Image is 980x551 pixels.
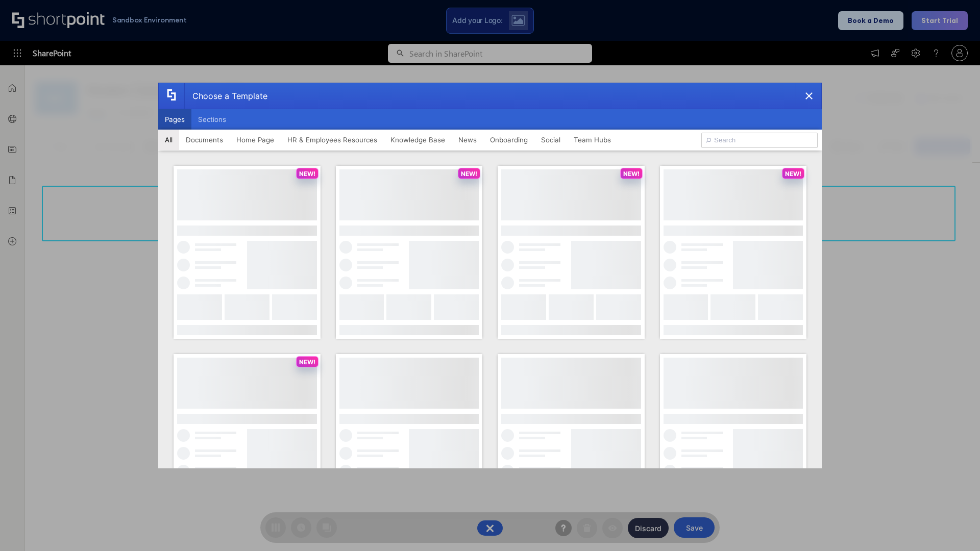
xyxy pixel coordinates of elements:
[483,130,534,150] button: Onboarding
[929,502,980,551] iframe: Chat Widget
[785,170,801,178] p: NEW!
[452,130,483,150] button: News
[281,130,384,150] button: HR & Employees Resources
[534,130,567,150] button: Social
[230,130,281,150] button: Home Page
[191,109,233,130] button: Sections
[384,130,452,150] button: Knowledge Base
[623,170,640,178] p: NEW!
[567,130,618,150] button: Team Hubs
[158,109,191,130] button: Pages
[299,358,315,366] p: NEW!
[184,83,267,109] div: Choose a Template
[179,130,230,150] button: Documents
[299,170,315,178] p: NEW!
[701,133,818,148] input: Search
[158,130,179,150] button: All
[461,170,477,178] p: NEW!
[158,83,822,468] div: template selector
